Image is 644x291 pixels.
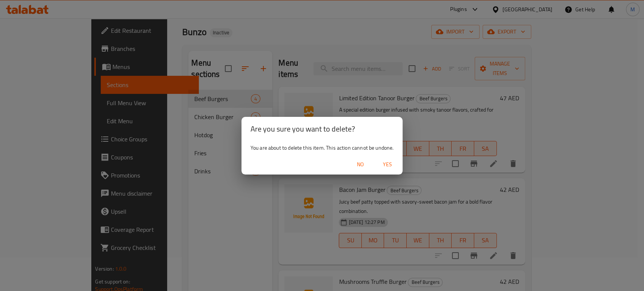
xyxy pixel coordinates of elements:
span: No [351,160,369,169]
button: No [348,158,372,172]
button: Yes [375,158,400,172]
span: Yes [378,160,397,169]
div: You are about to delete this item. This action cannot be undone. [241,141,403,155]
h2: Are you sure you want to delete? [251,123,394,135]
